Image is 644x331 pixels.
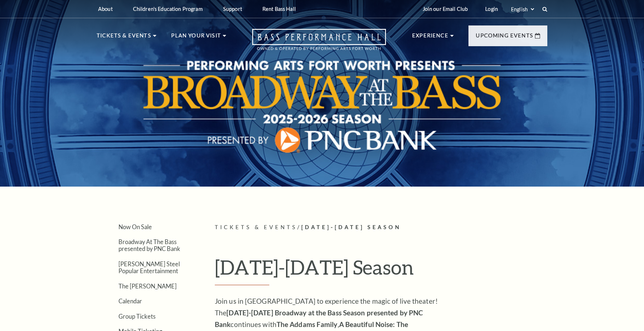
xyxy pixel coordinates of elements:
p: About [98,6,113,12]
a: Group Tickets [118,313,156,320]
strong: [DATE]-[DATE] Broadway at the Bass Season presented by PNC Bank [215,308,423,328]
p: / [215,223,547,232]
select: Select: [510,6,535,13]
p: Upcoming Events [476,31,533,44]
strong: The Addams Family [277,320,338,328]
a: Broadway At The Bass presented by PNC Bank [118,238,180,252]
p: Tickets & Events [97,31,151,44]
p: Experience [412,31,448,44]
span: [DATE]-[DATE] Season [301,224,401,230]
a: The [PERSON_NAME] [118,283,177,290]
p: Support [223,6,242,12]
p: Rent Bass Hall [262,6,296,12]
a: Now On Sale [118,223,152,230]
p: Plan Your Visit [171,31,221,44]
a: Calendar [118,298,142,304]
a: [PERSON_NAME] Steel Popular Entertainment [118,260,180,274]
p: Children's Education Program [133,6,203,12]
h1: [DATE]-[DATE] Season [215,255,547,285]
span: Tickets & Events [215,224,297,230]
